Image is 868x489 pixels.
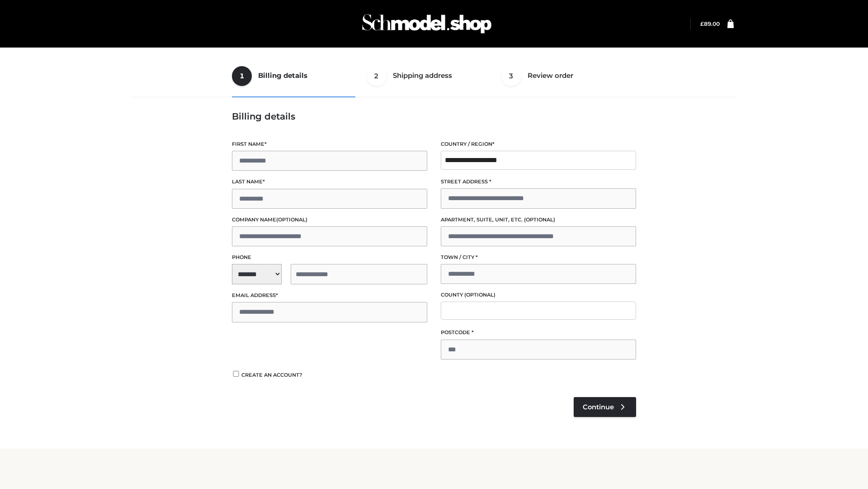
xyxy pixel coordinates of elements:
[441,140,636,149] label: Country / Region
[441,177,636,186] label: Street address
[700,20,720,27] a: £89.00
[232,371,240,377] input: Create an account?
[232,253,427,262] label: Phone
[441,216,636,224] label: Apartment, suite, unit, etc.
[232,291,427,300] label: Email address
[241,372,302,378] span: Create an account?
[232,177,427,186] label: Last name
[700,20,704,27] span: £
[232,216,427,224] label: Company name
[441,253,636,262] label: Town / City
[441,328,636,337] label: Postcode
[232,111,636,122] h3: Billing details
[583,403,614,411] span: Continue
[276,216,307,223] span: (optional)
[441,291,636,299] label: County
[574,397,636,417] a: Continue
[232,140,427,149] label: First name
[359,6,495,42] img: Schmodel Admin 964
[524,216,555,223] span: (optional)
[700,20,720,27] bdi: 89.00
[464,292,495,298] span: (optional)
